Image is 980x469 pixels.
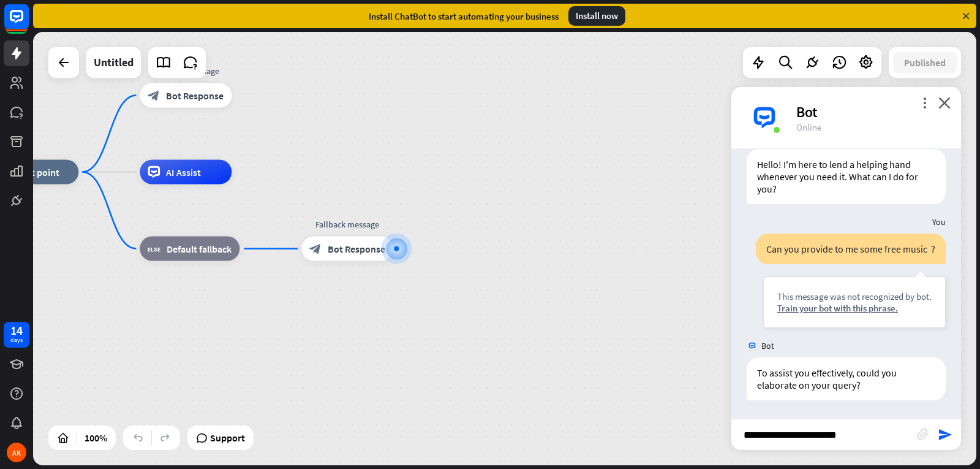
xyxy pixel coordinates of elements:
i: close [938,97,951,109]
div: AK [7,443,26,462]
span: You [932,216,946,227]
i: more_vert [919,97,930,109]
span: Start point [13,166,59,178]
i: block_attachment [917,428,929,440]
div: Online [796,121,946,133]
i: block_bot_response [148,90,160,102]
div: Install ChatBot to start automating your business [369,10,559,22]
div: Hello! I'm here to lend a helping hand whenever you need it. What can I do for you? [747,149,946,204]
span: Bot [761,340,774,351]
div: Install now [568,6,625,26]
div: Welcome message [130,65,241,77]
div: 100% [81,428,111,448]
div: Untitled [94,47,134,78]
div: To assist you effectively, could you elaborate on your query? [747,357,946,400]
div: Train your bot with this phrase. [777,302,932,314]
div: Can you provide to me some free music ? [756,234,946,264]
div: 14 [10,325,23,336]
span: Bot Response [328,243,385,255]
button: Published [893,51,957,74]
div: days [10,336,23,345]
div: This message was not recognized by bot. [777,291,932,302]
a: 14 days [4,322,29,348]
div: Bot [796,102,946,121]
i: block_bot_response [309,243,322,255]
span: Bot Response [166,90,224,102]
button: Open LiveChat chat widget [10,5,47,42]
i: block_fallback [148,243,160,255]
span: Default fallback [167,243,232,255]
i: send [938,427,952,442]
div: Fallback message [292,218,402,231]
span: AI Assist [166,166,201,178]
span: Support [210,428,245,448]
